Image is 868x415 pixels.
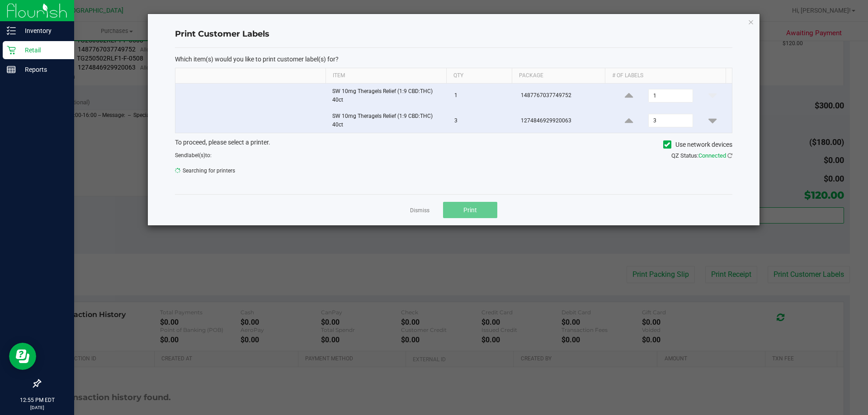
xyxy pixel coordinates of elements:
[605,68,726,84] th: # of labels
[325,68,446,84] th: Item
[16,25,70,36] p: Inventory
[7,26,16,35] inline-svg: Inventory
[7,46,16,55] inline-svg: Retail
[168,138,739,151] div: To proceed, please select a printer.
[9,343,36,370] iframe: Resource center
[175,152,212,159] span: Send to:
[16,45,70,56] p: Retail
[515,108,610,133] td: 1274846929920063
[175,55,732,63] p: Which item(s) would you like to print customer label(s) for?
[663,140,732,149] label: Use network devices
[175,164,447,177] span: Searching for printers
[4,404,70,411] p: [DATE]
[16,64,70,75] p: Reports
[446,68,512,84] th: Qty
[443,202,497,218] button: Print
[512,68,605,84] th: Package
[515,84,610,108] td: 1487767037749752
[671,152,732,159] span: QZ Status:
[449,108,515,133] td: 3
[449,84,515,108] td: 1
[463,206,477,214] span: Print
[7,65,16,74] inline-svg: Reports
[327,84,449,108] td: SW 10mg Theragels Relief (1:9 CBD:THC) 40ct
[4,396,70,404] p: 12:55 PM EDT
[327,108,449,133] td: SW 10mg Theragels Relief (1:9 CBD:THC) 40ct
[175,28,732,40] h4: Print Customer Labels
[187,152,205,159] span: label(s)
[698,152,726,159] span: Connected
[410,207,429,214] a: Dismiss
